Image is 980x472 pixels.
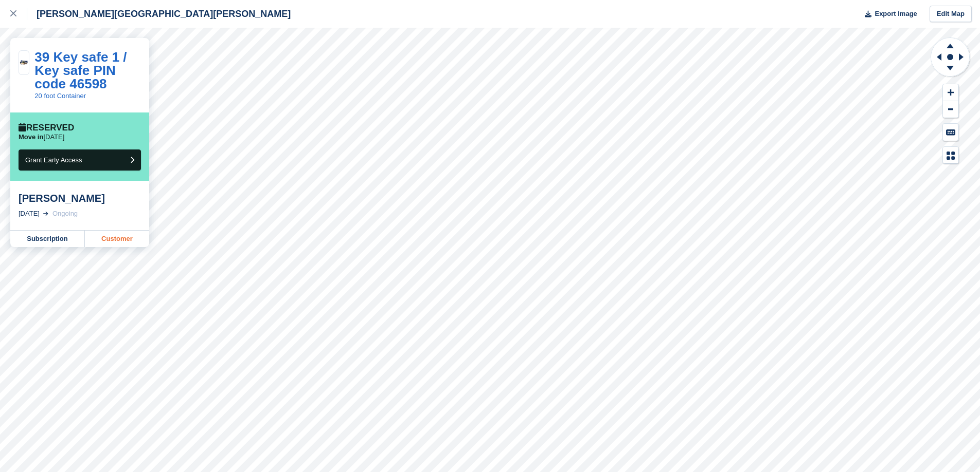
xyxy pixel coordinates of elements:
[25,156,82,164] span: Grant Early Access
[43,212,48,216] img: arrow-right-light-icn-cde0832a797a2874e46488d9cf13f60e5c3a73dbe684e267c42b8395dfbc2abf.svg
[19,209,40,219] div: [DATE]
[875,9,917,19] span: Export Image
[52,209,78,219] div: Ongoing
[85,231,149,247] a: Customer
[930,6,972,23] a: Edit Map
[27,8,291,20] div: [PERSON_NAME][GEOGRAPHIC_DATA][PERSON_NAME]
[19,133,64,141] p: [DATE]
[19,133,43,141] span: Move in
[943,84,958,101] button: Zoom In
[943,147,958,164] button: Map Legend
[19,59,29,67] img: 20-ft-container.jpg
[859,6,917,23] button: Export Image
[943,124,958,141] button: Keyboard Shortcuts
[19,192,141,204] div: [PERSON_NAME]
[19,149,141,171] button: Grant Early Access
[10,231,85,247] a: Subscription
[34,49,127,91] a: 39 Key safe 1 / Key safe PIN code 46598
[19,123,74,133] div: Reserved
[943,101,958,118] button: Zoom Out
[34,92,86,100] a: 20 foot Container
